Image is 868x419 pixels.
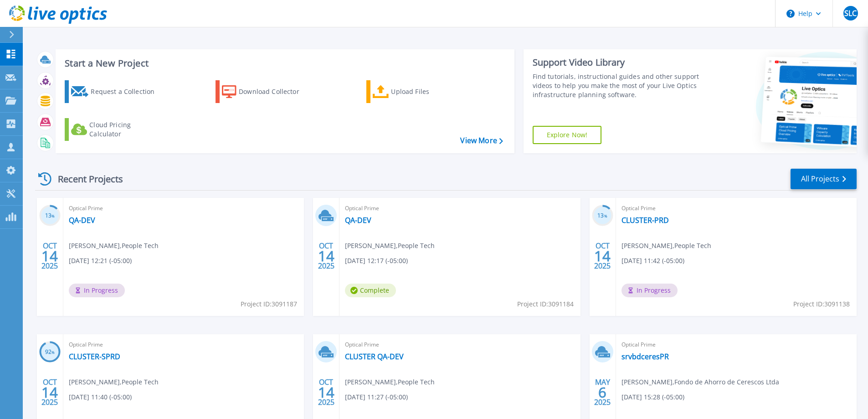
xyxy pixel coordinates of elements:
[345,256,408,266] span: [DATE] 12:17 (-05:00)
[318,239,335,273] div: OCT 2025
[41,252,58,260] span: 14
[216,80,317,103] a: Download Collector
[793,299,850,309] span: Project ID: 3091138
[533,72,703,99] div: Find tutorials, instructional guides and other support videos to help you make the most of your L...
[41,239,58,273] div: OCT 2025
[621,392,684,402] span: [DATE] 15:28 (-05:00)
[594,252,611,260] span: 14
[41,388,58,396] span: 14
[69,392,132,402] span: [DATE] 11:40 (-05:00)
[594,376,611,409] div: MAY 2025
[345,352,404,361] a: CLUSTER QA-DEV
[345,284,396,297] span: Complete
[460,136,503,145] a: View More
[533,57,703,68] div: Support Video Library
[65,58,503,68] h3: Start a New Project
[621,241,711,251] span: [PERSON_NAME] , People Tech
[594,239,611,273] div: OCT 2025
[366,80,468,103] a: Upload Files
[69,241,159,251] span: [PERSON_NAME] , People Tech
[604,213,607,218] span: %
[69,340,298,350] span: Optical Prime
[844,10,857,17] span: SLC
[41,376,58,409] div: OCT 2025
[621,284,678,297] span: In Progress
[241,299,297,309] span: Project ID: 3091187
[69,256,132,266] span: [DATE] 12:21 (-05:00)
[69,216,95,225] a: QA-DEV
[592,211,613,221] h3: 13
[51,213,55,218] span: %
[345,216,371,225] a: QA-DEV
[621,256,684,266] span: [DATE] 11:42 (-05:00)
[318,376,335,409] div: OCT 2025
[621,340,851,350] span: Optical Prime
[39,211,61,221] h3: 13
[791,169,857,189] a: All Projects
[69,377,159,387] span: [PERSON_NAME] , People Tech
[391,83,464,101] div: Upload Files
[598,388,606,396] span: 6
[345,377,435,387] span: [PERSON_NAME] , People Tech
[345,392,408,402] span: [DATE] 11:27 (-05:00)
[65,118,166,141] a: Cloud Pricing Calculator
[318,252,334,260] span: 14
[621,377,779,387] span: [PERSON_NAME] , Fondo de Ahorro de Cerescos Ltda
[35,168,135,190] div: Recent Projects
[69,284,125,297] span: In Progress
[345,340,575,350] span: Optical Prime
[69,352,120,361] a: CLUSTER-SPRD
[621,216,669,225] a: CLUSTER-PRD
[65,80,166,103] a: Request a Collection
[39,347,61,357] h3: 92
[318,388,334,396] span: 14
[533,126,602,144] a: Explore Now!
[91,83,164,101] div: Request a Collection
[517,299,574,309] span: Project ID: 3091184
[345,203,575,213] span: Optical Prime
[621,203,851,213] span: Optical Prime
[621,352,669,361] a: srvbdceresPR
[89,120,162,139] div: Cloud Pricing Calculator
[69,203,298,213] span: Optical Prime
[239,83,312,101] div: Download Collector
[345,241,435,251] span: [PERSON_NAME] , People Tech
[51,350,55,355] span: %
